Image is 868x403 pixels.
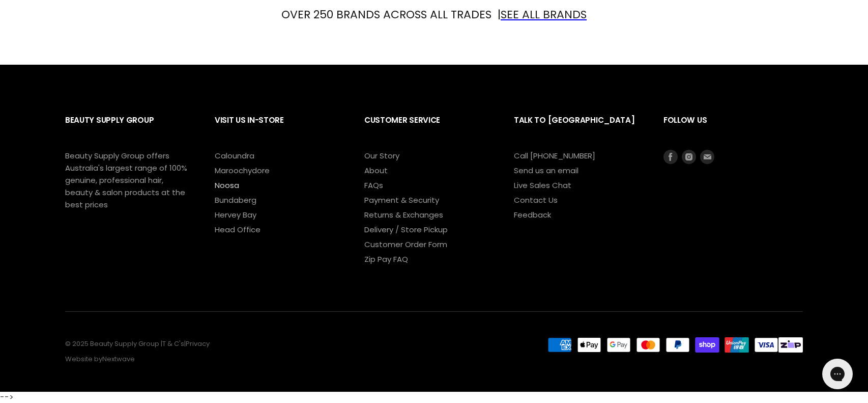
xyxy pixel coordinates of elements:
[215,209,256,220] a: Hervey Bay
[364,180,383,191] a: FAQs
[281,7,501,22] font: OVER 250 BRANDS ACROSS ALL TRADES |
[215,195,256,205] a: Bundaberg
[65,108,194,150] h2: Beauty Supply Group
[186,339,210,348] a: Privacy
[514,180,571,191] a: Live Sales Chat
[514,195,558,205] a: Contact Us
[817,355,858,393] iframe: Gorgias live chat messenger
[514,150,595,161] a: Call [PHONE_NUMBER]
[364,108,494,150] h2: Customer Service
[364,150,399,161] a: Our Story
[65,150,187,211] p: Beauty Supply Group offers Australia's largest range of 100% genuine, professional hair, beauty &...
[514,165,578,176] a: Send us an email
[215,150,254,161] a: Caloundra
[162,339,184,348] a: T & C's
[514,209,551,220] a: Feedback
[778,337,803,353] img: footer-tile-new.png
[364,209,443,220] a: Returns & Exchanges
[514,108,643,150] h2: Talk to [GEOGRAPHIC_DATA]
[215,108,344,150] h2: Visit Us In-Store
[364,239,447,250] a: Customer Order Form
[663,108,803,150] h2: Follow us
[364,165,388,176] a: About
[215,180,239,191] a: Noosa
[102,354,135,364] a: Nextwave
[215,165,270,176] a: Maroochydore
[215,224,261,235] a: Head Office
[65,340,502,363] p: © 2025 Beauty Supply Group | | Website by
[501,7,587,22] a: SEE ALL BRANDS
[364,254,408,264] a: Zip Pay FAQ
[364,195,439,205] a: Payment & Security
[364,224,448,235] a: Delivery / Store Pickup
